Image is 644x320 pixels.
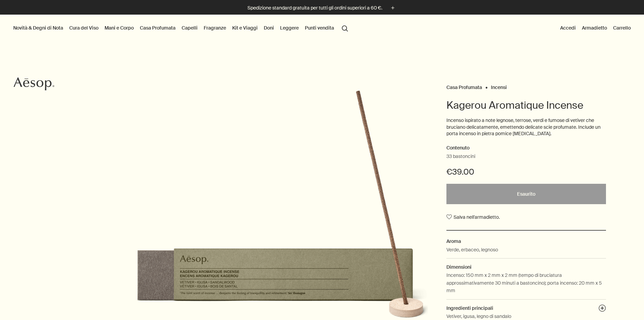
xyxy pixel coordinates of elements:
a: Casa Profumata [446,84,482,87]
nav: supplementary [559,15,632,42]
h2: Aroma [446,237,606,245]
a: Armadietto [581,23,608,32]
nav: primary [12,15,351,42]
a: Cura del Viso [68,23,100,32]
a: Fragranze [202,23,227,32]
a: Casa Profumata [139,23,177,32]
a: Incensi [491,84,507,87]
p: Incenso: 150 mm x 2 mm x 2 mm (tempo di bruciatura approssimativamente 30 minuti a bastoncino); p... [446,271,606,294]
p: Incenso ispirato a note legnose, terrose, verdi e fumose di vetiver che bruciano delicatamente, e... [446,117,606,137]
span: €39.00 [446,166,474,177]
h2: Dimensioni [446,263,606,271]
p: Verde, erbaceo, legnoso [446,246,498,253]
a: Doni [262,23,275,32]
button: Ingredienti principali [599,304,606,314]
a: Aesop [12,75,56,94]
button: Punti vendita [303,23,335,32]
button: Apri ricerca [339,21,351,34]
a: Kit e Viaggi [231,23,259,32]
span: Ingredienti principali [446,305,493,311]
button: Esaurito - €39.00 [446,184,606,204]
h2: Contenuto [446,144,606,152]
a: Capelli [180,23,199,32]
a: Mani e Corpo [103,23,135,32]
p: Vetiver, igusa, legno di sandalo [446,313,511,320]
button: Novità & Degni di Nota [12,23,65,32]
button: Carrello [612,23,632,32]
h1: Kagerou Aromatique Incense [446,99,606,112]
p: Spedizione standard gratuita per tutti gli ordini superiori a 60 €. [247,4,382,12]
a: Leggere [279,23,300,32]
span: 33 bastoncini [446,153,475,160]
svg: Aesop [14,77,54,91]
button: Accedi [559,23,577,32]
button: Spedizione standard gratuita per tutti gli ordini superiori a 60 €. [247,4,397,12]
button: Salva nell'armadietto. [446,211,500,223]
